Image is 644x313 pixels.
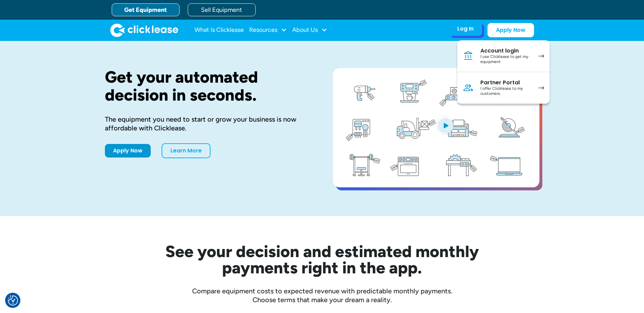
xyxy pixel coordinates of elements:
nav: Log In [457,40,550,104]
div: Log In [457,25,474,32]
a: Learn More [162,143,210,158]
img: Person icon [463,82,474,93]
img: Bank icon [463,50,474,61]
a: Sell Equipment [188,3,256,16]
div: About Us [292,23,327,37]
a: Apply Now [487,23,534,37]
div: I use Clicklease to get my equipment [480,54,532,65]
div: Compare equipment costs to expected revenue with predictable monthly payments. Choose terms that ... [105,287,539,304]
button: Consent Preferences [8,295,18,306]
a: Apply Now [105,144,151,158]
img: Blue play button logo on a light blue circular background [436,116,455,135]
img: Clicklease logo [110,23,178,37]
div: I offer Clicklease to my customers. [480,86,532,97]
div: The equipment you need to start or grow your business is now affordable with Clicklease. [105,115,311,132]
h1: Get your automated decision in seconds. [105,68,311,104]
a: What Is Clicklease [195,23,244,37]
a: Partner PortalI offer Clicklease to my customers. [457,72,550,104]
img: Revisit consent button [8,295,18,306]
a: Account loginI use Clicklease to get my equipment [457,40,550,72]
div: Resources [249,23,287,37]
div: Partner Portal [480,79,532,86]
a: Get Equipment [112,3,180,16]
img: arrow [538,86,544,90]
a: home [110,23,178,37]
a: open lightbox [333,68,539,187]
img: arrow [538,54,544,58]
div: Account login [480,47,532,54]
h2: See your decision and estimated monthly payments right in the app. [132,243,512,276]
